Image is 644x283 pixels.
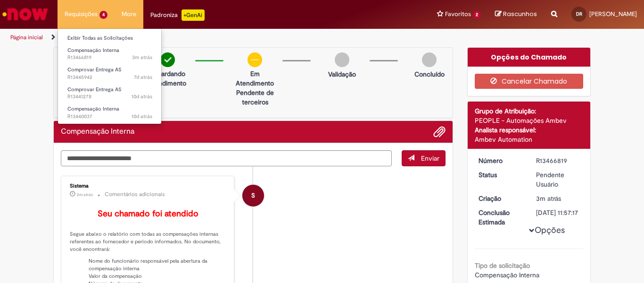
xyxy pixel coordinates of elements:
a: Aberto R13440037 : Compensação Interna [58,104,162,121]
div: Padroniza [150,9,205,21]
p: Em Atendimento [232,69,278,88]
div: Ambev Automation [475,135,584,144]
a: Rascunhos [495,10,537,19]
time: 25/08/2025 17:47:43 [134,74,152,81]
button: Adicionar anexos [433,126,446,138]
p: Concluído [414,69,445,79]
button: Enviar [402,150,446,166]
span: Comprovar Entrega AS [67,86,122,93]
p: Validação [328,69,356,79]
ul: Requisições [58,28,162,124]
a: Página inicial [10,34,43,41]
img: check-circle-green.png [160,52,175,67]
img: img-circle-grey.png [422,52,437,67]
a: Aberto R13466819 : Compensação Interna [58,45,162,63]
button: Cancelar Chamado [475,74,584,89]
div: Analista responsável: [475,125,584,135]
time: 01/09/2025 09:57:32 [77,192,93,197]
div: PEOPLE - Automações Ambev [475,116,584,125]
span: 2m atrás [77,192,93,197]
dt: Número [471,156,529,165]
span: Rascunhos [503,9,537,18]
span: 4 [99,11,107,19]
span: 2 [473,11,481,19]
img: ServiceNow [1,5,50,24]
span: 10d atrás [132,113,152,120]
a: Exibir Todas as Solicitações [58,33,162,43]
h2: Compensação Interna Histórico de tíquete [61,128,134,136]
span: S [251,184,255,207]
p: Pendente de terceiros [232,88,278,107]
span: 3m atrás [536,194,561,203]
time: 01/09/2025 09:57:13 [536,194,561,203]
span: Favoritos [445,9,471,19]
p: Aguardando atendimento [145,69,190,88]
a: Aberto R13445942 : Comprovar Entrega AS [58,65,162,82]
time: 22/08/2025 18:41:19 [132,93,152,100]
b: Seu chamado foi atendido [98,208,198,219]
li: Valor da compensação [89,273,227,280]
span: [PERSON_NAME] [589,10,637,18]
div: System [242,185,264,206]
span: Compensação Interna [475,271,539,279]
span: R13440037 [67,113,152,120]
span: More [122,9,136,19]
span: Enviar [421,154,439,163]
span: R13445942 [67,74,152,81]
span: R13441278 [67,93,152,101]
dt: Status [471,170,529,180]
img: circle-minus.png [248,52,262,67]
span: 7d atrás [134,74,152,81]
b: Tipo de solicitação [475,261,530,270]
dt: Conclusão Estimada [471,208,529,227]
dt: Criação [471,194,529,203]
li: Nome do funcionário responsável pela abertura da compensação interna [89,257,227,272]
span: DR [576,11,582,17]
span: Compensação Interna [67,105,119,112]
span: 3m atrás [132,54,152,61]
small: Comentários adicionais [105,190,165,198]
span: Compensação Interna [67,47,119,54]
div: Grupo de Atribuição: [475,106,584,116]
p: +GenAi [182,9,205,21]
a: Aberto R13441278 : Comprovar Entrega AS [58,85,162,102]
span: Comprovar Entrega AS [67,66,122,73]
span: 10d atrás [132,93,152,100]
div: R13466819 [536,156,580,165]
span: Requisições [65,9,98,19]
div: Opções do Chamado [468,48,591,67]
div: 01/09/2025 09:57:13 [536,194,580,203]
textarea: Digite sua mensagem aqui... [61,150,392,166]
ul: Trilhas de página [7,29,422,46]
time: 22/08/2025 14:07:22 [132,113,152,120]
div: [DATE] 11:57:17 [536,208,580,217]
div: Sistema [70,183,227,189]
p: Segue abaixo o relatório com todas as compensações internas referentes ao fornecedor e período in... [70,231,227,253]
span: R13466819 [67,54,152,61]
time: 01/09/2025 09:57:14 [132,54,152,61]
div: Pendente Usuário [536,170,580,189]
img: img-circle-grey.png [335,52,349,67]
